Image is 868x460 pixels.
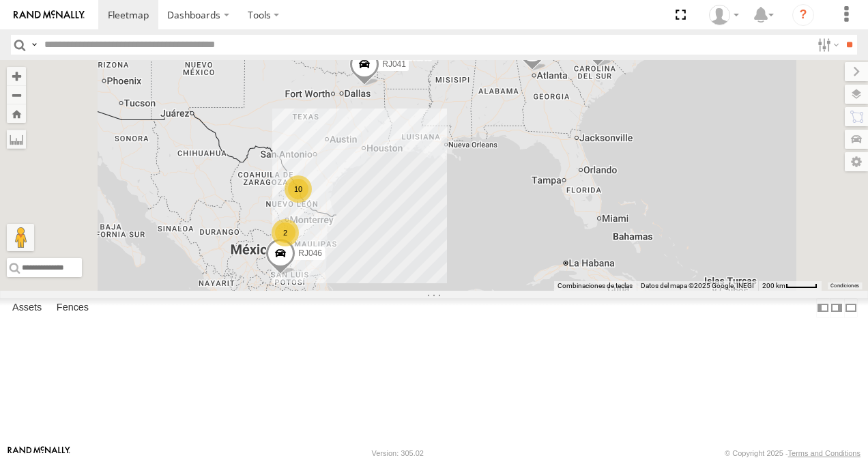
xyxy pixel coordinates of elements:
span: Datos del mapa ©2025 Google, INEGI [641,282,754,289]
label: Measure [7,130,26,149]
label: Dock Summary Table to the Left [816,298,830,318]
span: RJ046 [298,248,322,258]
button: Zoom out [7,85,26,104]
a: Condiciones [830,283,859,289]
i: ? [792,4,814,26]
div: © Copyright 2025 - [725,449,860,457]
button: Zoom in [7,67,26,85]
label: Assets [5,298,48,317]
img: rand-logo.svg [14,10,85,20]
button: Arrastra el hombrecito naranja al mapa para abrir Street View [7,224,34,251]
div: XPD GLOBAL [704,5,744,25]
div: Version: 305.02 [372,449,424,457]
label: Fences [50,298,96,317]
label: Search Query [29,35,40,55]
a: Terms and Conditions [788,449,860,457]
div: 10 [285,175,312,203]
div: 2 [272,219,299,246]
button: Zoom Home [7,104,26,123]
button: Combinaciones de teclas [558,281,633,291]
span: RJ041 [382,60,406,70]
a: Visit our Website [8,446,70,460]
label: Hide Summary Table [844,298,858,318]
label: Search Filter Options [812,35,841,55]
button: Escala del mapa: 200 km por 43 píxeles [758,281,822,291]
label: Dock Summary Table to the Right [830,298,843,318]
span: 200 km [762,282,785,289]
label: Map Settings [845,152,868,171]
